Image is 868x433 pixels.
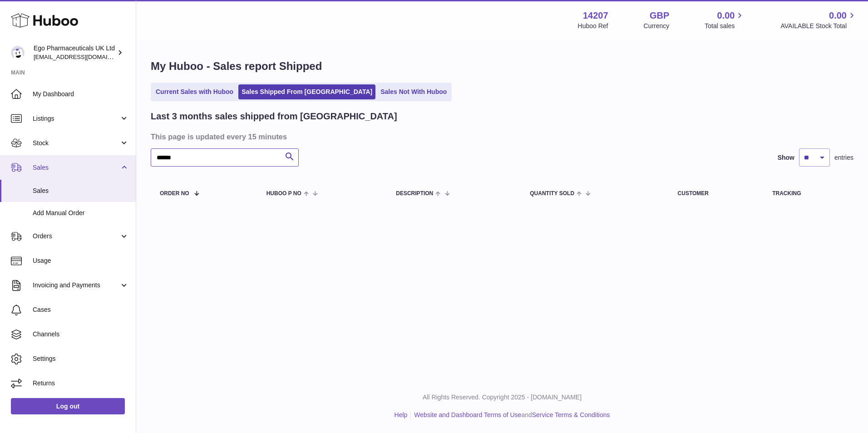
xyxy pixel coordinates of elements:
span: Invoicing and Payments [33,281,119,290]
span: Orders [33,232,119,241]
a: 0.00 AVAILABLE Stock Total [780,10,857,30]
span: Stock [33,139,119,148]
div: Huboo Ref [578,22,608,30]
strong: GBP [650,10,669,22]
span: entries [834,153,853,162]
span: Huboo P no [266,191,301,197]
span: Quantity Sold [530,191,574,197]
h3: This page is updated every 15 minutes [151,132,851,142]
span: Channels [33,330,129,339]
a: Help [395,411,408,418]
span: Usage [33,256,129,265]
span: 0.00 [829,10,847,22]
a: Sales Shipped From [GEOGRAPHIC_DATA] [238,84,375,99]
span: Total sales [705,22,745,30]
span: Listings [33,114,119,123]
a: Service Terms & Conditions [532,411,610,418]
a: Current Sales with Huboo [153,84,237,99]
label: Show [778,153,794,162]
img: internalAdmin-14207@internal.huboo.com [11,46,25,59]
span: Settings [33,354,129,363]
li: and [411,411,610,419]
a: 0.00 Total sales [705,10,745,30]
span: Cases [33,305,129,314]
a: Log out [11,398,125,414]
span: My Dashboard [33,90,129,98]
div: Currency [644,22,670,30]
div: Customer [678,191,755,197]
div: Ego Pharmaceuticals UK Ltd [34,44,115,61]
p: All Rights Reserved. Copyright 2025 - [DOMAIN_NAME] [143,393,861,402]
span: Description [396,191,433,197]
h1: My Huboo - Sales report Shipped [151,59,853,74]
div: Tracking [772,191,844,197]
a: Website and Dashboard Terms of Use [414,411,521,418]
span: Add Manual Order [33,209,129,217]
span: Sales [33,163,119,172]
span: AVAILABLE Stock Total [780,22,857,30]
strong: 14207 [583,10,608,22]
a: Sales Not With Huboo [377,84,450,99]
span: [EMAIL_ADDRESS][DOMAIN_NAME] [34,53,133,60]
span: Order No [160,191,189,197]
span: Returns [33,379,129,388]
h2: Last 3 months sales shipped from [GEOGRAPHIC_DATA] [151,110,397,123]
span: 0.00 [717,10,735,22]
span: Sales [33,187,129,195]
